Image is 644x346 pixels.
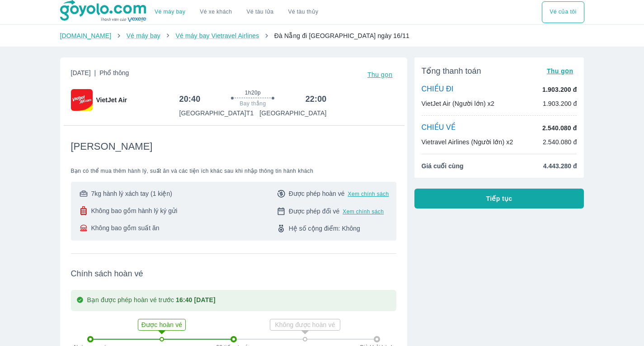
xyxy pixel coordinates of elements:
p: CHIỀU ĐI [422,85,454,95]
span: | [94,69,96,76]
button: Tiếp tục [414,189,584,209]
a: Vé tàu lửa [240,1,281,23]
span: 1h20p [245,89,261,96]
span: Giá cuối cùng [422,161,464,171]
p: CHIỀU VỀ [422,123,456,133]
p: [GEOGRAPHIC_DATA] T1 [179,109,254,118]
a: Vé xe khách [200,9,232,15]
p: [GEOGRAPHIC_DATA] [259,109,326,118]
span: Hệ số cộng điểm: Không [289,224,360,233]
h6: 20:40 [179,94,200,104]
a: [DOMAIN_NAME] [60,32,112,39]
p: Bạn được phép hoàn vé trước [87,295,216,306]
button: Thu gọn [543,65,577,77]
p: Được hoàn vé [139,320,184,329]
h6: 22:00 [306,94,327,104]
span: Tiếp tục [486,194,512,203]
span: Bay thẳng [240,100,266,107]
span: 4.443.280 đ [543,161,577,171]
button: Thu gọn [364,68,396,81]
span: [DATE] [71,68,129,81]
span: Thu gọn [367,71,393,78]
p: Vietravel Airlines (Người lớn) x2 [422,137,513,147]
button: Vé của tôi [542,1,584,23]
span: Tổng thanh toán [422,66,481,76]
strong: 16:40 [DATE] [176,296,216,303]
div: choose transportation mode [542,1,584,23]
span: Đà Nẵng đi [GEOGRAPHIC_DATA] ngày 16/11 [274,32,409,39]
p: 2.540.080 đ [543,137,577,147]
p: 2.540.080 đ [542,123,577,133]
p: 1.903.200 đ [542,85,577,94]
span: Bạn có thể mua thêm hành lý, suất ăn và các tiện ích khác sau khi nhập thông tin hành khách [71,167,396,175]
nav: breadcrumb [60,31,584,40]
p: 1.903.200 đ [543,99,577,108]
a: Vé máy bay [155,9,185,15]
span: Được phép hoàn vé [289,189,345,198]
button: Vé tàu thủy [281,1,325,23]
span: [PERSON_NAME] [71,140,153,153]
span: Thu gọn [547,67,573,75]
span: Chính sách hoàn vé [71,268,396,279]
span: Không bao gồm suất ăn [91,223,159,232]
span: 7kg hành lý xách tay (1 kiện) [91,189,172,198]
button: Xem chính sách [348,190,389,198]
p: VietJet Air (Người lớn) x2 [422,99,494,108]
span: Phổ thông [99,69,129,76]
a: Vé máy bay [127,32,160,39]
span: Được phép đổi vé [289,207,340,216]
span: Không bao gồm hành lý ký gửi [91,206,177,215]
span: VietJet Air [96,95,127,104]
a: Vé máy bay Vietravel Airlines [175,32,259,39]
div: choose transportation mode [147,1,325,23]
button: Xem chính sách [343,208,384,215]
p: Không được hoàn vé [271,320,339,329]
